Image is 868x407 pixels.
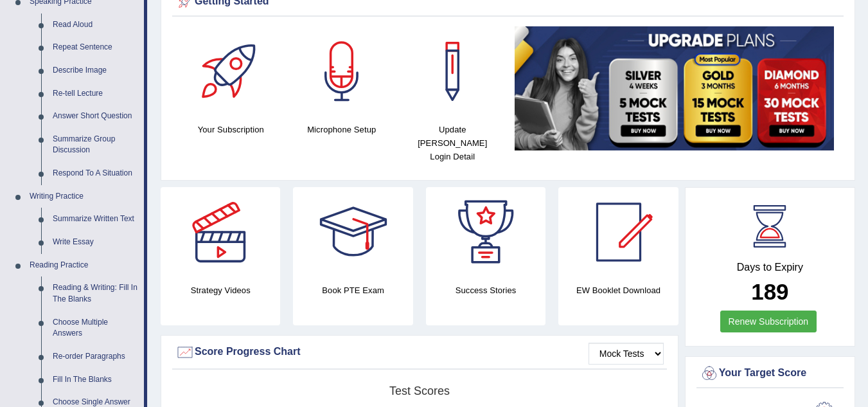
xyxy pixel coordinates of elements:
[47,105,144,128] a: Answer Short Question
[161,284,280,297] h4: Strategy Videos
[47,14,144,37] a: Read Aloud
[293,123,391,136] h4: Microphone Setup
[700,364,840,383] div: Your Target Score
[47,59,144,82] a: Describe Image
[700,262,840,273] h4: Days to Expiry
[515,26,835,150] img: small5.jpg
[47,311,144,345] a: Choose Multiple Answers
[403,123,502,163] h4: Update [PERSON_NAME] Login Detail
[47,276,144,311] a: Reading & Writing: Fill In The Blanks
[426,284,545,297] h4: Success Stories
[47,231,144,254] a: Write Essay
[175,343,664,362] div: Score Progress Chart
[720,311,817,332] a: Renew Subscription
[47,162,144,185] a: Respond To A Situation
[47,36,144,59] a: Repeat Sentence
[389,384,450,397] tspan: Test scores
[47,208,144,231] a: Summarize Written Text
[182,123,280,136] h4: Your Subscription
[47,345,144,368] a: Re-order Paragraphs
[558,284,678,297] h4: EW Booklet Download
[47,82,144,105] a: Re-tell Lecture
[293,284,412,297] h4: Book PTE Exam
[47,128,144,162] a: Summarize Group Discussion
[24,254,144,277] a: Reading Practice
[47,368,144,392] a: Fill In The Blanks
[24,185,144,208] a: Writing Practice
[751,279,788,304] b: 189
